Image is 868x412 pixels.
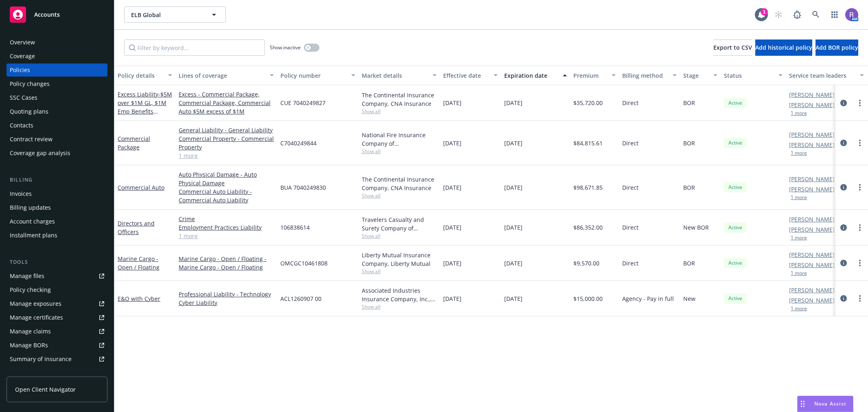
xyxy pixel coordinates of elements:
[816,39,858,56] button: Add BOR policy
[713,39,752,56] button: Export to CSV
[118,90,172,132] a: Excess Liability
[721,66,786,85] button: Status
[791,111,807,116] button: 1 more
[179,90,274,116] a: Excess - Commercial Package, Commercial Package, Commercial Auto $5M excess of $1M
[727,99,743,107] span: Active
[362,215,437,232] div: Travelers Casualty and Surety Company of America, Travelers Insurance
[727,139,743,147] span: Active
[10,270,44,283] div: Manage files
[680,66,721,85] button: Stage
[761,8,768,15] div: 1
[10,36,35,49] div: Overview
[10,229,57,242] div: Installment plans
[789,286,835,294] a: [PERSON_NAME]
[727,295,743,302] span: Active
[845,8,858,21] img: photo
[814,400,846,407] span: Nova Assist
[683,183,695,192] span: BOR
[839,258,848,268] a: circleInformation
[10,64,30,77] div: Policies
[789,261,835,269] a: [PERSON_NAME]
[362,91,437,108] div: The Continental Insurance Company, CNA Insurance
[789,215,835,224] a: [PERSON_NAME]
[280,259,328,267] span: OMCGC10461808
[724,71,774,80] div: Status
[789,140,835,149] a: [PERSON_NAME]
[713,44,752,51] span: Export to CSV
[727,184,743,191] span: Active
[10,283,51,296] div: Policy checking
[855,294,865,303] a: more
[855,98,865,108] a: more
[7,297,107,310] span: Manage exposures
[280,71,346,80] div: Policy number
[798,396,808,412] div: Drag to move
[789,250,835,259] a: [PERSON_NAME]
[7,229,107,242] a: Installment plans
[280,294,321,303] span: ACL1260907 00
[10,215,55,228] div: Account charges
[7,105,107,118] a: Quoting plans
[791,271,807,276] button: 1 more
[10,119,33,132] div: Contacts
[622,99,638,107] span: Direct
[826,7,843,23] a: Switch app
[179,151,274,160] a: 1 more
[179,215,274,223] a: Crime
[573,223,603,232] span: $86,352.00
[622,71,668,80] div: Billing method
[15,385,76,394] span: Open Client Navigator
[683,259,695,267] span: BOR
[114,66,175,85] button: Policy details
[683,99,695,107] span: BOR
[791,306,807,311] button: 1 more
[118,295,160,302] a: E&O with Cyber
[7,339,107,352] a: Manage BORs
[808,7,824,23] a: Search
[10,77,50,90] div: Policy changes
[727,259,743,267] span: Active
[839,182,848,192] a: circleInformation
[10,353,72,366] div: Summary of insurance
[7,325,107,338] a: Manage claims
[622,183,638,192] span: Direct
[786,66,867,85] button: Service team leaders
[118,255,160,271] a: Marine Cargo - Open / Floating
[124,39,265,56] input: Filter by keyword...
[789,225,835,234] a: [PERSON_NAME]
[10,91,37,104] div: SSC Cases
[280,223,310,232] span: 106838614
[362,268,437,275] span: Show all
[573,183,603,192] span: $98,671.85
[118,184,164,191] a: Commercial Auto
[175,66,277,85] button: Lines of coverage
[573,139,603,147] span: $84,815.61
[839,223,848,232] a: circleInformation
[789,175,835,183] a: [PERSON_NAME]
[179,187,274,204] a: Commercial Auto Liability - Commercial Auto Liability
[755,44,812,51] span: Add historical policy
[7,50,107,63] a: Coverage
[504,223,523,232] span: [DATE]
[10,133,52,146] div: Contract review
[622,139,638,147] span: Direct
[573,259,599,267] span: $9,570.00
[501,66,570,85] button: Expiration date
[7,258,107,266] div: Tools
[179,254,274,272] a: Marine Cargo - Open / Floating - Marine Cargo - Open / Floating
[270,44,301,51] span: Show inactive
[7,36,107,49] a: Overview
[7,270,107,283] a: Manage files
[7,3,107,26] a: Accounts
[7,119,107,132] a: Contacts
[504,71,558,80] div: Expiration date
[570,66,619,85] button: Premium
[280,99,326,107] span: CUE 7040249827
[362,303,437,310] span: Show all
[280,183,326,192] span: BUA 7040249830
[789,90,835,99] a: [PERSON_NAME]
[118,71,163,80] div: Policy details
[10,50,35,63] div: Coverage
[797,396,853,412] button: Nova Assist
[504,183,523,192] span: [DATE]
